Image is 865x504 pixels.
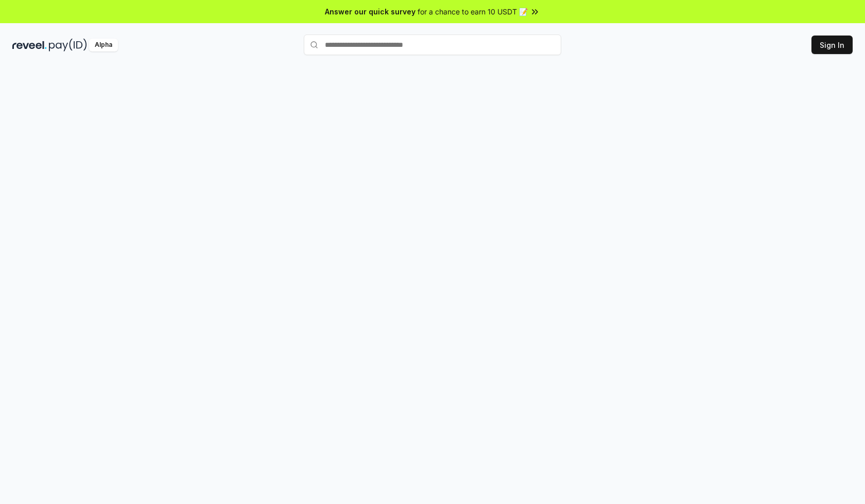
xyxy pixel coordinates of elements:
[89,39,118,51] div: Alpha
[49,39,87,51] img: pay_id
[418,6,528,17] span: for a chance to earn 10 USDT 📝
[325,6,416,17] span: Answer our quick survey
[811,36,853,54] button: Sign In
[12,39,47,51] img: reveel_dark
